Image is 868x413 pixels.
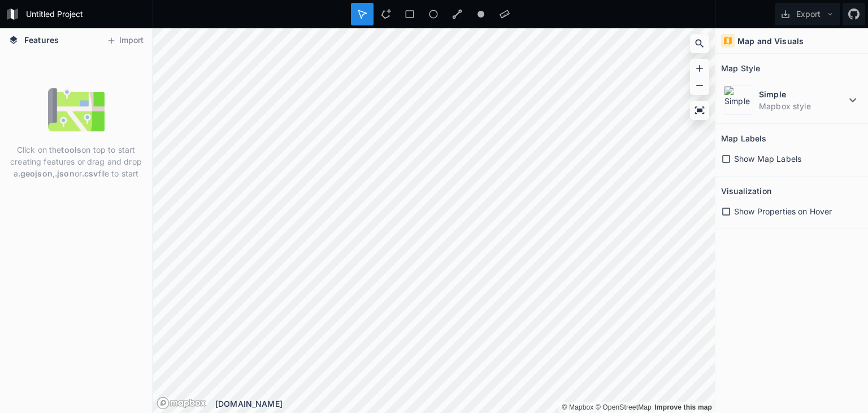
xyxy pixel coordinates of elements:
strong: .geojson [18,169,53,178]
h2: Map Style [721,59,760,77]
img: empty [48,81,105,138]
h4: Map and Visuals [737,35,804,47]
div: [DOMAIN_NAME] [215,398,715,410]
p: Click on the on top to start creating features or drag and drop a , or file to start [8,144,144,179]
span: Show Properties on Hover [734,205,832,217]
a: OpenStreetMap [596,403,652,411]
h2: Visualization [721,182,771,200]
button: Import [101,32,149,50]
a: Mapbox [562,403,593,411]
dd: Mapbox style [759,100,846,112]
button: Export [775,3,840,25]
strong: .json [55,169,75,178]
span: Show Map Labels [734,153,801,165]
a: Map feedback [654,403,712,411]
dt: Simple [759,88,846,100]
a: Mapbox logo [157,397,206,410]
span: Features [24,34,59,46]
strong: .csv [82,169,98,178]
h2: Map Labels [721,130,766,147]
img: Simple [724,85,753,115]
strong: tools [61,145,81,154]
